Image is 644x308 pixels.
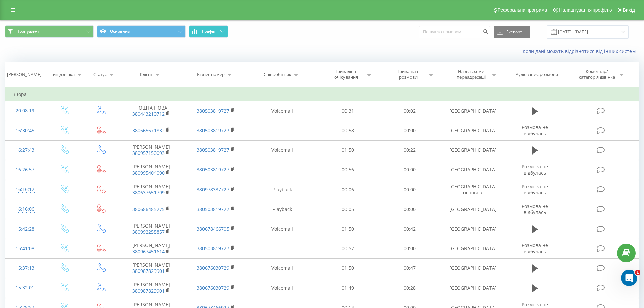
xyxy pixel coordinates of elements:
[93,72,107,77] div: Статус
[119,239,183,258] td: [PERSON_NAME]
[132,170,165,176] a: 380995404090
[12,104,38,117] div: 20:08:19
[559,7,612,13] span: Налаштування профілю
[12,242,38,255] div: 15:41:08
[453,69,489,80] div: Назва схеми переадресації
[16,29,39,34] span: Пропущені
[132,268,165,274] a: 380987829901
[635,270,640,275] span: 1
[197,72,225,77] div: Бізнес номер
[379,278,441,298] td: 00:28
[197,245,229,252] a: 380503819727
[12,281,38,294] div: 15:32:01
[197,108,229,114] a: 380503819727
[440,278,505,298] td: [GEOGRAPHIC_DATA]
[379,239,441,258] td: 00:00
[12,183,38,196] div: 16:16:12
[623,7,635,13] span: Вихід
[197,186,229,193] a: 380978337727
[317,258,379,278] td: 01:50
[248,278,317,298] td: Voicemail
[379,258,441,278] td: 00:47
[197,147,229,153] a: 380503819727
[119,219,183,239] td: [PERSON_NAME]
[317,160,379,180] td: 00:56
[119,140,183,160] td: [PERSON_NAME]
[132,206,165,212] a: 380686485275
[197,206,229,212] a: 380503819727
[132,189,165,196] a: 380637651799
[248,199,317,219] td: Playback
[317,239,379,258] td: 00:57
[119,180,183,199] td: [PERSON_NAME]
[132,150,165,156] a: 380957150093
[440,239,505,258] td: [GEOGRAPHIC_DATA]
[522,203,548,215] span: Розмова не відбулась
[264,72,291,77] div: Співробітник
[248,219,317,239] td: Voicemail
[248,258,317,278] td: Voicemail
[317,101,379,121] td: 00:31
[12,222,38,236] div: 15:42:28
[97,25,186,38] button: Основний
[132,248,165,255] a: 380967451614
[132,288,165,294] a: 380987829901
[12,124,38,137] div: 16:30:45
[440,140,505,160] td: [GEOGRAPHIC_DATA]
[440,199,505,219] td: [GEOGRAPHIC_DATA]
[494,26,530,38] button: Експорт
[119,101,183,121] td: ПОШТА НОВА
[317,219,379,239] td: 01:50
[5,25,94,38] button: Пропущені
[379,101,441,121] td: 00:02
[140,72,153,77] div: Клієнт
[440,121,505,140] td: [GEOGRAPHIC_DATA]
[379,121,441,140] td: 00:00
[197,127,229,134] a: 380503819727
[522,242,548,255] span: Розмова не відбулась
[419,26,490,38] input: Пошук за номером
[390,69,426,80] div: Тривалість розмови
[317,180,379,199] td: 00:06
[317,140,379,160] td: 01:50
[189,25,228,38] button: Графік
[440,160,505,180] td: [GEOGRAPHIC_DATA]
[248,101,317,121] td: Voicemail
[197,166,229,173] a: 380503819727
[12,163,38,176] div: 16:26:57
[119,258,183,278] td: [PERSON_NAME]
[5,88,639,101] td: Вчора
[132,229,165,235] a: 380992258857
[328,69,364,80] div: Тривалість очікування
[202,29,215,34] span: Графік
[522,183,548,196] span: Розмова не відбулась
[317,121,379,140] td: 00:58
[119,278,183,298] td: [PERSON_NAME]
[522,163,548,176] span: Розмова не відбулась
[440,219,505,239] td: [GEOGRAPHIC_DATA]
[317,199,379,219] td: 00:05
[51,72,75,77] div: Тип дзвінка
[440,101,505,121] td: [GEOGRAPHIC_DATA]
[577,69,617,80] div: Коментар/категорія дзвінка
[197,285,229,291] a: 380676030729
[379,160,441,180] td: 00:00
[197,226,229,232] a: 380678466705
[621,270,637,286] iframe: Intercom live chat
[12,144,38,157] div: 16:27:43
[516,72,558,77] div: Аудіозапис розмови
[317,278,379,298] td: 01:49
[12,262,38,275] div: 15:37:13
[379,180,441,199] td: 00:00
[7,72,41,77] div: [PERSON_NAME]
[119,160,183,180] td: [PERSON_NAME]
[197,265,229,271] a: 380676030729
[440,258,505,278] td: [GEOGRAPHIC_DATA]
[379,140,441,160] td: 00:22
[379,199,441,219] td: 00:00
[248,140,317,160] td: Voicemail
[12,203,38,216] div: 16:16:06
[132,111,165,117] a: 380443210712
[248,180,317,199] td: Playback
[522,124,548,137] span: Розмова не відбулась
